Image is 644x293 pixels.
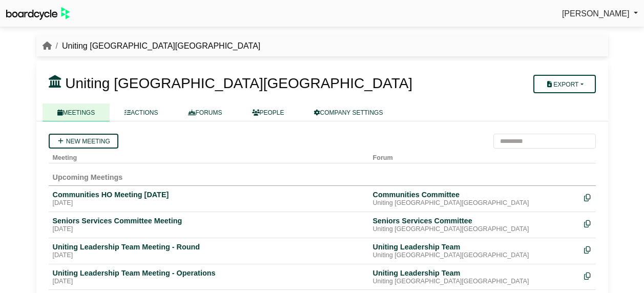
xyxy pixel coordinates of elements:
a: Seniors Services Committee Meeting [DATE] [53,216,365,234]
a: Uniting Leadership Team Meeting - Round [DATE] [53,242,365,260]
div: Make a copy [584,242,592,256]
a: PEOPLE [237,103,299,121]
div: Uniting Leadership Team [373,268,576,278]
a: Seniors Services Committee Uniting [GEOGRAPHIC_DATA][GEOGRAPHIC_DATA] [373,216,576,234]
a: ACTIONS [110,103,173,121]
div: Make a copy [584,216,592,230]
div: [DATE] [53,278,365,286]
a: Uniting Leadership Team Uniting [GEOGRAPHIC_DATA][GEOGRAPHIC_DATA] [373,242,576,260]
th: Forum [369,149,580,163]
div: Make a copy [584,268,592,282]
th: Meeting [49,149,369,163]
a: Uniting Leadership Team Meeting - Operations [DATE] [53,268,365,286]
div: [DATE] [53,225,365,234]
div: Uniting [GEOGRAPHIC_DATA][GEOGRAPHIC_DATA] [373,225,576,234]
button: Export [533,75,595,93]
div: Communities Committee [373,190,576,199]
a: Communities HO Meeting [DATE] [DATE] [53,190,365,207]
a: New meeting [49,134,118,149]
div: Uniting [GEOGRAPHIC_DATA][GEOGRAPHIC_DATA] [373,252,576,260]
div: Uniting [GEOGRAPHIC_DATA][GEOGRAPHIC_DATA] [373,278,576,286]
span: Upcoming Meetings [53,173,123,181]
a: [PERSON_NAME] [562,7,638,20]
nav: breadcrumb [43,39,261,53]
a: Communities Committee Uniting [GEOGRAPHIC_DATA][GEOGRAPHIC_DATA] [373,190,576,207]
div: Communities HO Meeting [DATE] [53,190,365,199]
a: Uniting Leadership Team Uniting [GEOGRAPHIC_DATA][GEOGRAPHIC_DATA] [373,268,576,286]
span: [PERSON_NAME] [562,9,630,18]
div: Make a copy [584,190,592,204]
a: MEETINGS [43,103,110,121]
div: Uniting Leadership Team [373,242,576,252]
div: [DATE] [53,252,365,260]
div: Uniting Leadership Team Meeting - Round [53,242,365,252]
div: Uniting [GEOGRAPHIC_DATA][GEOGRAPHIC_DATA] [373,199,576,207]
a: FORUMS [173,103,237,121]
div: Uniting Leadership Team Meeting - Operations [53,268,365,278]
div: Seniors Services Committee Meeting [53,216,365,225]
a: COMPANY SETTINGS [299,103,398,121]
span: Uniting [GEOGRAPHIC_DATA][GEOGRAPHIC_DATA] [65,75,412,91]
div: Seniors Services Committee [373,216,576,225]
img: BoardcycleBlackGreen-aaafeed430059cb809a45853b8cf6d952af9d84e6e89e1f1685b34bfd5cb7d64.svg [6,7,70,20]
li: Uniting [GEOGRAPHIC_DATA][GEOGRAPHIC_DATA] [52,39,261,53]
div: [DATE] [53,199,365,207]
